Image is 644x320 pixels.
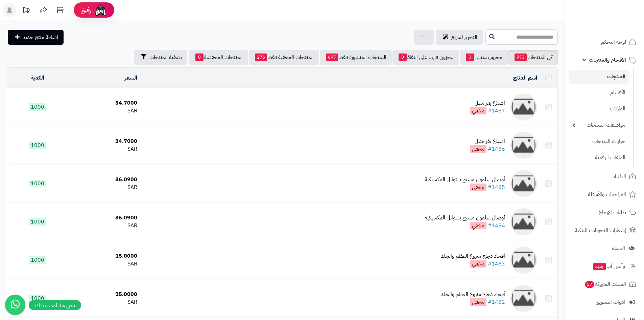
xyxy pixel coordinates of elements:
[569,34,640,50] a: لوحة التحكم
[510,208,537,235] img: أوصال سلمون مسيخ بالتوابل المكسيكية
[593,261,625,271] span: وآتس آب
[601,37,626,47] span: لوحة التحكم
[569,85,629,100] a: الأقسام
[441,252,505,260] div: أفخاذ دجاج منزوع العظم والجلد
[470,137,505,145] div: اضلاع بقر متبل
[488,145,505,153] a: #1486
[441,291,505,298] div: أفخاذ دجاج منزوع العظم والجلد
[71,298,138,306] div: SAR
[425,176,505,184] div: أوصال سلمون مسيخ بالتوابل المكسيكية
[470,222,486,229] span: مخفي
[470,184,486,191] span: مخفي
[569,118,629,132] a: مواصفات المنتجات
[399,54,407,61] span: 0
[18,3,35,19] a: تحديثات المنصة
[392,50,459,65] a: مخزون قارب على النفاذ0
[466,54,474,61] span: 0
[488,260,505,268] a: #1483
[23,33,58,41] span: اضافة منتج جديد
[80,6,91,14] span: رفيق
[569,276,640,292] a: السلات المتروكة57
[569,186,640,202] a: المراجعات والأسئلة
[71,184,138,191] div: SAR
[569,222,640,238] a: إشعارات التحويلات البنكية
[488,107,505,115] a: #1487
[71,291,138,298] div: 15.0000
[569,294,640,310] a: أدوات التسويق
[588,190,626,199] span: المراجعات والأسئلة
[425,214,505,222] div: أوصال سلمون مسيخ بالتوابل المكسيكية
[470,260,486,268] span: مخفي
[460,50,508,65] a: مخزون منتهي0
[29,103,46,111] span: 1000
[29,256,46,264] span: 1000
[569,204,640,220] a: طلبات الإرجاع
[470,298,486,306] span: مخفي
[488,298,505,306] a: #1482
[599,208,626,217] span: طلبات الإرجاع
[71,176,138,184] div: 86.0900
[249,50,319,65] a: المنتجات المخفية فقط276
[29,218,46,226] span: 1000
[71,252,138,260] div: 15.0000
[584,279,626,289] span: السلات المتروكة
[569,168,640,185] a: الطلبات
[71,222,138,230] div: SAR
[71,99,138,107] div: 34.7000
[29,142,46,149] span: 1000
[589,55,626,65] span: الأقسام والمنتجات
[569,150,629,165] a: الملفات الرقمية
[510,285,537,312] img: أفخاذ دجاج منزوع العظم والجلد
[488,183,505,191] a: #1485
[189,50,248,65] a: المنتجات المخفضة0
[513,74,537,82] a: اسم المنتج
[593,263,606,270] span: جديد
[195,54,204,61] span: 0
[71,107,138,115] div: SAR
[326,54,338,61] span: 697
[71,137,138,145] div: 34.7000
[31,74,44,82] a: الكمية
[585,281,594,288] span: 57
[29,295,46,302] span: 1000
[71,214,138,222] div: 86.0900
[71,145,138,153] div: SAR
[470,107,486,114] span: مخفي
[569,240,640,256] a: العملاء
[510,93,537,121] img: اضلاع بقر متبل
[508,50,558,65] a: كل المنتجات973
[510,170,537,197] img: أوصال سلمون مسيخ بالتوابل المكسيكية
[569,258,640,274] a: وآتس آبجديد
[596,297,625,307] span: أدوات التسويق
[255,54,267,61] span: 276
[125,74,137,82] a: السعر
[569,102,629,116] a: الماركات
[510,247,537,274] img: أفخاذ دجاج منزوع العظم والجلد
[149,53,182,61] span: تصفية المنتجات
[8,30,64,45] a: اضافة منتج جديد
[611,172,626,181] span: الطلبات
[470,99,505,107] div: اضلاع بقر متبل
[575,226,626,235] span: إشعارات التحويلات البنكية
[515,54,527,61] span: 973
[510,132,537,159] img: اضلاع بقر متبل
[612,243,625,253] span: العملاء
[71,260,138,268] div: SAR
[436,30,483,45] a: التحرير لسريع
[470,145,486,153] span: مخفي
[29,180,46,187] span: 1000
[451,33,477,41] span: التحرير لسريع
[320,50,392,65] a: المنتجات المنشورة فقط697
[94,3,108,17] img: ai-face.png
[569,134,629,149] a: خيارات المنتجات
[569,70,629,84] a: المنتجات
[134,50,187,65] button: تصفية المنتجات
[488,221,505,230] a: #1484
